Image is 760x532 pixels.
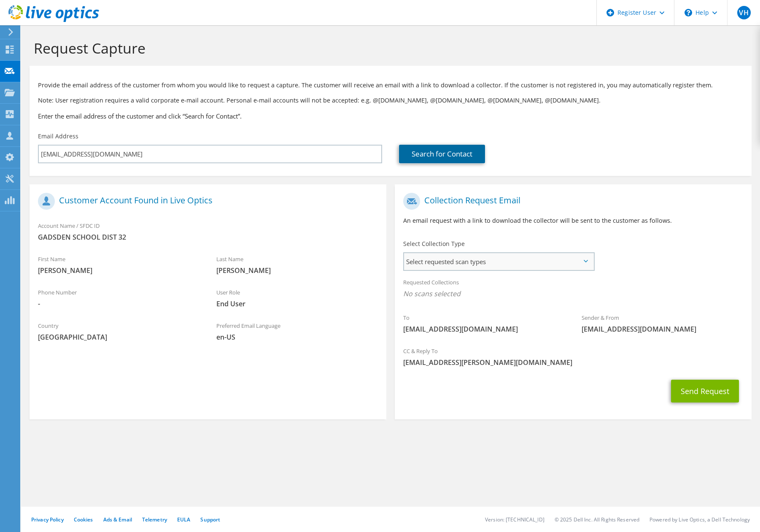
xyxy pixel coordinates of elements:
li: Version: [TECHNICAL_ID] [485,516,544,523]
span: [GEOGRAPHIC_DATA] [38,332,199,342]
div: Sender & From [573,309,752,338]
span: Select requested scan types [404,253,593,270]
h3: Enter the email address of the customer and click “Search for Contact”. [38,111,743,121]
span: VH [737,6,751,19]
span: en-US [216,332,378,342]
div: First Name [30,250,208,279]
p: Note: User registration requires a valid corporate e-mail account. Personal e-mail accounts will ... [38,96,743,105]
div: Account Name / SFDC ID [30,217,386,246]
h1: Request Capture [34,39,743,57]
span: End User [216,299,378,308]
h1: Customer Account Found in Live Optics [38,193,374,210]
span: [EMAIL_ADDRESS][DOMAIN_NAME] [582,324,743,334]
span: - [38,299,199,308]
p: Provide the email address of the customer from whom you would like to request a capture. The cust... [38,81,743,90]
p: An email request with a link to download the collector will be sent to the customer as follows. [403,216,743,225]
span: [EMAIL_ADDRESS][DOMAIN_NAME] [403,324,565,334]
a: EULA [177,516,190,523]
div: Country [30,317,208,346]
span: [EMAIL_ADDRESS][PERSON_NAME][DOMAIN_NAME] [403,358,743,367]
div: Requested Collections [395,273,752,305]
button: Send Request [671,380,739,402]
div: User Role [208,284,386,313]
div: Phone Number [30,284,208,313]
a: Telemetry [142,516,167,523]
span: [PERSON_NAME] [216,266,378,275]
div: To [395,309,573,338]
div: Preferred Email Language [208,317,386,346]
span: [PERSON_NAME] [38,266,199,275]
span: GADSDEN SCHOOL DIST 32 [38,232,378,242]
a: Support [200,516,220,523]
li: © 2025 Dell Inc. All Rights Reserved [555,516,639,523]
span: No scans selected [403,289,743,298]
label: Email Address [38,132,78,140]
div: Last Name [208,250,386,279]
div: CC & Reply To [395,342,752,371]
li: Powered by Live Optics, a Dell Technology [650,516,750,523]
a: Search for Contact [399,145,485,163]
svg: \n [685,9,692,16]
a: Privacy Policy [31,516,64,523]
label: Select Collection Type [403,240,465,248]
h1: Collection Request Email [403,193,739,210]
a: Ads & Email [103,516,132,523]
a: Cookies [74,516,93,523]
